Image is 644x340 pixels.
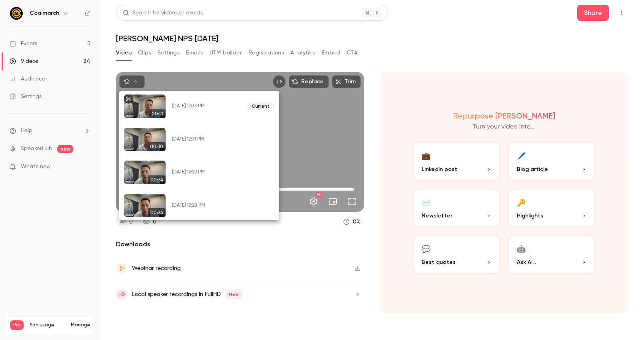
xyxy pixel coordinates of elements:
[148,175,166,184] span: 00:34
[148,208,166,217] span: 00:34
[172,103,240,109] div: [DATE] 12:33 PM
[262,199,274,212] span: Delete
[172,202,220,209] div: [DATE] 12:28 PM
[172,136,220,143] div: [DATE] 12:31 PM
[172,169,220,175] div: [DATE] 12:29 PM
[262,133,274,146] span: Delete
[149,109,166,118] span: 00:21
[247,102,274,110] span: Current
[262,166,274,179] span: Delete
[148,142,166,151] span: 00:30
